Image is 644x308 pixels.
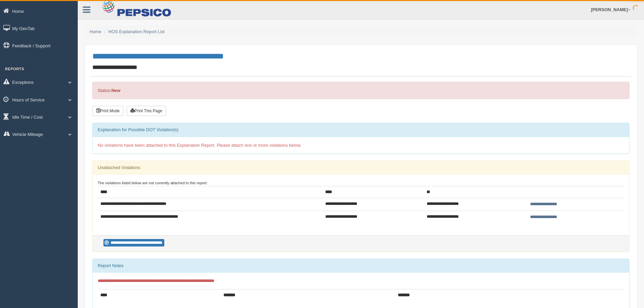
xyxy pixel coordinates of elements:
div: Unattached Violations [93,161,629,174]
div: Status: [92,82,629,99]
span: No violations have been attached to this Explanation Report. Please attach one or more violations... [98,143,302,148]
a: HOS Explanation Report List [109,29,165,34]
div: Explanation for Possible DOT Violation(s) [93,123,629,137]
button: Print Mode [92,106,123,116]
div: Report Notes [93,259,629,273]
button: Print This Page [127,106,166,116]
small: The violations listed below are not currently attached to this report: [98,181,208,185]
a: Home [90,29,101,34]
strong: New [111,88,120,93]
